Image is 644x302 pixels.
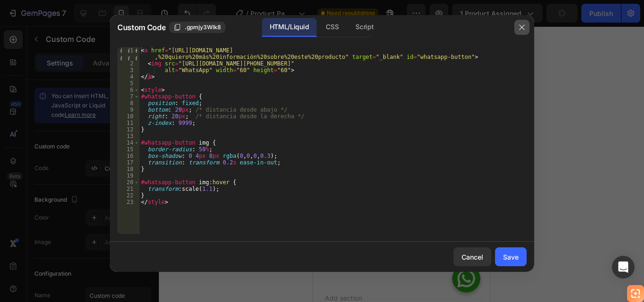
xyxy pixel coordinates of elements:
div: 4 [117,73,140,80]
button: .gpmjy3Wlk8 [169,22,225,33]
div: 2 [117,60,140,67]
div: Drop element here [69,169,119,177]
div: Save [503,252,519,262]
div: 15 [117,146,140,153]
div: CSS [318,18,346,37]
div: 18 [117,166,140,172]
span: Custom Code [117,22,165,33]
button: Save [495,247,527,266]
div: 14 [117,139,140,146]
div: 22 [117,192,140,199]
div: 21 [117,186,140,192]
span: Add section [8,267,53,277]
div: 16 [117,153,140,159]
div: Script [348,18,381,37]
div: 23 [117,199,140,205]
img: WhatsApp [139,238,167,266]
div: 10 [117,113,140,120]
div: 5 [117,80,140,87]
div: Drop element here [69,205,119,212]
div: 1 [117,47,140,60]
div: 6 [117,87,140,93]
div: Custom Code [12,225,52,233]
div: HTML/Liquid [262,18,316,37]
div: 12 [117,126,140,133]
span: .gpmjy3Wlk8 [185,23,221,32]
div: 3 [117,67,140,73]
div: 17 [117,159,140,166]
div: 20 [117,179,140,186]
div: 8 [117,100,140,106]
button: Cancel [454,247,491,266]
div: 7 [117,93,140,100]
div: Cancel [462,252,483,262]
div: Open Intercom Messenger [612,256,635,278]
div: 19 [117,172,140,179]
div: 9 [117,106,140,113]
div: 11 [117,120,140,126]
div: 13 [117,133,140,139]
